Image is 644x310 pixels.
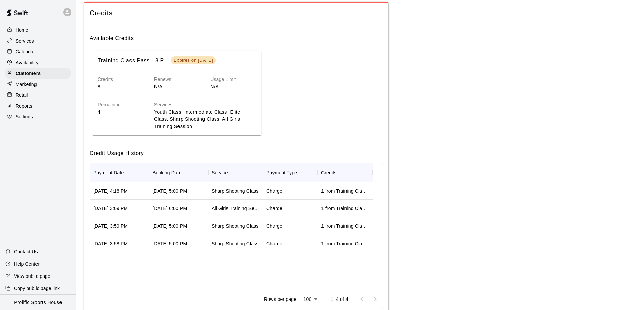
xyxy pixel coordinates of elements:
button: Sort [124,168,134,177]
div: Sep 09, 2025 5:00 PM [152,187,187,194]
div: Payment Type [266,163,297,182]
h6: Remaining [98,101,143,109]
a: Home [5,25,71,35]
div: Credits [321,163,336,182]
p: N/A [210,83,256,90]
p: Retail [16,92,28,98]
div: Aug 14, 2025 3:09 PM [93,205,128,212]
div: Charge [266,187,282,194]
div: Charge [266,205,282,212]
a: Settings [5,112,71,122]
div: Jul 31, 2025 5:00 PM [152,223,187,229]
span: Credits [90,8,383,18]
p: Youth Class, Intermediate Class, Elite Class, Sharp Shooting Class, All Girls Training Session [154,109,256,130]
a: Retail [5,90,71,100]
div: All Girls Training Session [212,205,260,212]
p: N/A [154,83,200,90]
h6: Training Class Pass - 8 Pack Intermediate/Elite/Specialty Classes [98,56,168,65]
p: Copy public page link [14,285,60,292]
p: Marketing [16,81,37,88]
div: Sharp Shooting Class [212,240,258,247]
button: Sort [228,168,237,177]
div: Aug 14, 2025 6:00 PM [152,205,187,212]
div: 1 from Training Class Pass - 8 Pack Intermediate/Elite/Specialty Classes [321,187,369,194]
a: Services [5,36,71,46]
div: Charge [266,223,282,229]
p: Services [16,38,34,44]
p: Settings [16,113,33,120]
div: Booking Date [149,163,208,182]
button: Sort [182,168,191,177]
div: 1 from Training Class Pass - 8 Pack Intermediate/Elite/Specialty Classes [321,240,369,247]
p: Prolific Sports House [14,299,62,306]
h6: Credit Usage History [90,143,383,158]
div: Service [208,163,263,182]
div: Booking Date [152,163,182,182]
a: Marketing [5,79,71,89]
p: Calendar [16,48,35,55]
div: Credits [318,163,373,182]
div: Payment Date [93,163,124,182]
h6: Renews [154,76,200,83]
div: Service [212,163,228,182]
button: Sort [336,168,346,177]
a: Customers [5,68,71,79]
p: Customers [16,70,41,77]
h6: Credits [98,76,143,83]
div: Jul 31, 2025 3:58 PM [93,240,128,247]
p: 4 [98,109,143,116]
p: Home [16,27,28,34]
div: Payment Type [263,163,318,182]
p: 8 [98,83,143,90]
h6: Services [154,101,256,109]
div: 100 [301,294,320,304]
div: 1 from Training Class Pass - 8 Pack Intermediate/Elite/Specialty Classes [321,223,369,229]
p: Reports [16,103,32,109]
div: Charge [266,240,282,247]
div: Jul 31, 2025 3:59 PM [93,223,128,229]
p: Rows per page: [264,296,298,303]
div: Sharp Shooting Class [212,223,258,229]
p: Contact Us [14,248,38,255]
div: Jul 31, 2025 5:00 PM [152,240,187,247]
p: View public page [14,273,50,280]
p: Availability [16,59,39,66]
div: Payment Date [90,163,149,182]
div: Expires on [DATE] [174,57,213,63]
p: Help Center [14,261,40,267]
h6: Usage Limit [210,76,256,83]
a: Availability [5,58,71,68]
div: Sharp Shooting Class [212,187,258,194]
p: 1–4 of 4 [331,296,348,303]
div: Sep 09, 2025 4:18 PM [93,187,128,194]
div: 1 from Training Class Pass - 8 Pack Intermediate/Elite/Specialty Classes [321,205,369,212]
a: Reports [5,101,71,111]
button: Sort [297,168,307,177]
h6: Available Credits [90,28,383,43]
a: Calendar [5,47,71,57]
